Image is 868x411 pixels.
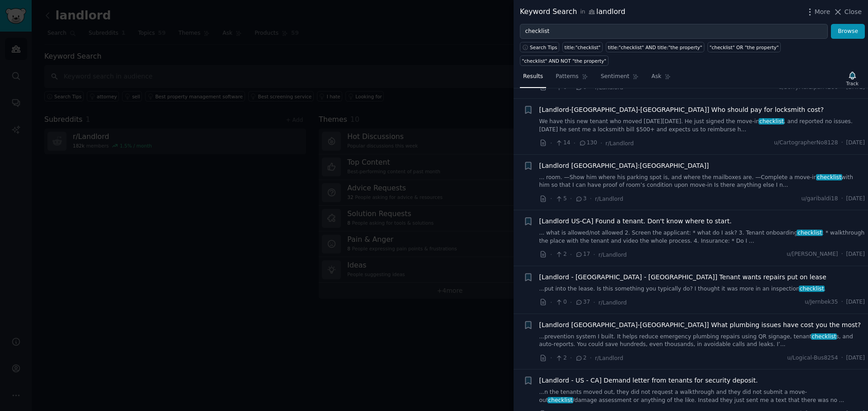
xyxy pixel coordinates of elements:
[805,298,838,306] span: u/Jernbek35
[555,195,566,203] span: 5
[598,69,642,88] a: Sentiment
[550,139,552,148] span: ·
[787,354,838,362] span: u/Logical-Bus8254
[579,139,597,147] span: 130
[539,229,865,245] a: ... what is allowed/not allowed 2. Screen the applicant: * what do I ask? 3. Tenant onboardingche...
[600,139,602,148] span: ·
[709,44,778,51] div: "checklist" OR "the property"
[539,174,865,189] a: ... room. —Show him where his parking spot is, and where the mailboxes are. —Complete a move-inch...
[608,44,702,51] div: title:"checklist" AND title:"the property"
[555,139,570,147] span: 14
[846,139,865,147] span: [DATE]
[520,69,546,88] a: Results
[539,376,758,385] a: [Landlord - US - CA] Demand letter from tenants for security deposit.
[550,250,552,259] span: ·
[601,73,629,81] span: Sentiment
[570,298,572,307] span: ·
[841,195,843,203] span: ·
[606,42,704,52] a: title:"checklist" AND title:"the property"
[590,194,592,203] span: ·
[846,80,859,87] div: Track
[539,118,865,134] a: We have this new tenant who moved [DATE][DATE]. He just signed the move-inchecklist, and reported...
[846,250,865,259] span: [DATE]
[552,69,591,88] a: Patterns
[593,298,595,307] span: ·
[539,272,826,282] a: [Landlord - [GEOGRAPHIC_DATA] - [GEOGRAPHIC_DATA]] Tenant wants repairs put on lease
[797,230,822,236] span: checklist
[565,44,601,51] div: title:"checklist"
[841,139,843,147] span: ·
[833,7,862,17] button: Close
[605,140,634,147] span: r/Landlord
[539,217,732,226] a: [Landlord US-CA] Found a tenant. Don't know where to start.
[831,24,865,39] button: Browse
[522,58,607,64] div: "checklist" AND NOT "the property"
[550,298,552,307] span: ·
[846,195,865,203] span: [DATE]
[530,44,557,51] span: Search Tips
[595,196,623,202] span: r/Landlord
[593,250,595,259] span: ·
[802,195,838,203] span: u/garibaldi18
[841,354,843,362] span: ·
[651,73,661,81] span: Ask
[539,333,865,349] a: ...prevention system I built. It helps reduce emergency plumbing repairs using QR signage, tenant...
[520,42,559,52] button: Search Tips
[648,69,674,88] a: Ask
[570,194,572,203] span: ·
[841,250,843,259] span: ·
[539,285,865,293] a: ...put into the lease. Is this something you typically do? I thought it was more in an inspection...
[575,298,590,306] span: 37
[574,139,576,148] span: ·
[520,55,609,66] a: "checklist" AND NOT "the property"
[570,250,572,259] span: ·
[550,194,552,203] span: ·
[799,286,825,292] span: checklist
[787,250,838,259] span: u/[PERSON_NAME]
[815,7,830,17] span: More
[805,7,830,17] button: More
[520,24,828,39] input: Try a keyword related to your business
[846,298,865,306] span: [DATE]
[846,354,865,362] span: [DATE]
[575,195,586,203] span: 3
[811,333,837,340] span: checklist
[562,42,603,52] a: title:"checklist"
[841,298,843,306] span: ·
[590,353,592,363] span: ·
[550,353,552,363] span: ·
[555,354,566,362] span: 2
[844,7,862,17] span: Close
[570,353,572,363] span: ·
[843,69,862,88] button: Track
[575,354,586,362] span: 2
[539,388,865,404] a: ...n the tenants moved out, they did not request a walkthrough and they did not submit a move-out...
[599,252,627,258] span: r/Landlord
[523,73,543,81] span: Results
[595,355,623,361] span: r/Landlord
[575,250,590,259] span: 17
[774,139,838,147] span: u/CartographerNo8128
[816,174,842,180] span: checklist
[759,118,784,125] span: checklist
[580,8,585,16] span: in
[599,300,627,306] span: r/Landlord
[539,161,709,171] a: [Landlord [GEOGRAPHIC_DATA]:[GEOGRAPHIC_DATA]]
[555,250,566,259] span: 2
[556,73,578,81] span: Patterns
[539,320,861,330] a: [Landlord [GEOGRAPHIC_DATA]-[GEOGRAPHIC_DATA]] What plumbing issues have cost you the most?
[708,42,781,52] a: "checklist" OR "the property"
[547,397,573,403] span: checklist
[520,6,625,18] div: Keyword Search landlord
[555,298,566,306] span: 0
[539,105,824,115] a: [Landlord-[GEOGRAPHIC_DATA]-[GEOGRAPHIC_DATA]] Who should pay for locksmith cost?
